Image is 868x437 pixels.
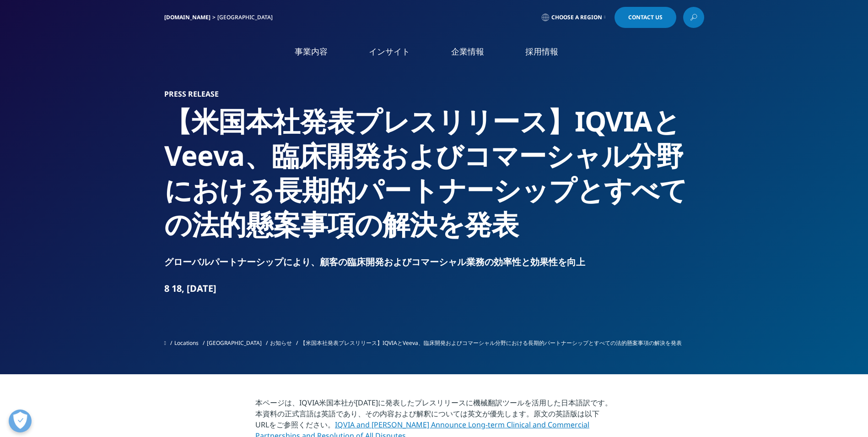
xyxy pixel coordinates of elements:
[164,89,704,98] h1: Press Release
[300,339,682,347] span: 【米国本社発表プレスリリース】IQVIAとVeeva、臨床開発およびコマーシャル分野における長期的パートナーシップとすべての法的懸案事項の解決を発表
[207,339,262,347] a: [GEOGRAPHIC_DATA]
[551,14,602,21] span: Choose a Region
[369,46,410,57] a: インサイト
[525,46,558,57] a: 採用情報
[615,7,676,28] a: Contact Us
[241,32,704,76] nav: Primary
[295,46,328,57] a: 事業内容
[164,104,704,241] h2: 【米国本社発表プレスリリース】IQVIAとVeeva、臨床開発およびコマーシャル分野における長期的パートナーシップとすべての法的懸案事項の解決を発表
[174,339,199,347] a: Locations
[164,13,210,21] a: [DOMAIN_NAME]
[270,339,292,347] a: お知らせ
[164,282,704,295] div: 8 18, [DATE]
[451,46,484,57] a: 企業情報
[9,410,32,432] button: 優先設定センターを開く
[628,15,663,20] span: Contact Us
[164,256,704,268] div: グローバルパートナーシップにより、顧客の臨床開発およびコマーシャル業務の効率性と効果性を向上
[217,14,276,21] div: [GEOGRAPHIC_DATA]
